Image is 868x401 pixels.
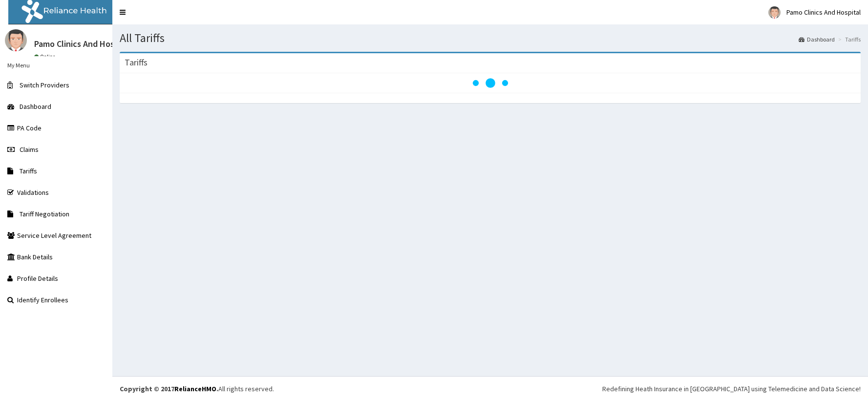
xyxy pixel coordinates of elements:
[34,40,132,48] p: Pamo Clinics And Hospital
[836,35,861,43] li: Tariffs
[5,29,27,51] img: User Image
[768,6,781,19] img: User Image
[120,32,861,44] h1: All Tariffs
[120,384,218,393] strong: Copyright © 2017 .
[20,167,37,175] span: Tariffs
[20,145,39,154] span: Claims
[20,81,69,89] span: Switch Providers
[174,384,216,393] a: RelianceHMO
[34,53,58,60] a: Online
[125,58,148,67] h3: Tariffs
[20,102,51,111] span: Dashboard
[20,210,69,218] span: Tariff Negotiation
[602,384,861,394] div: Redefining Heath Insurance in [GEOGRAPHIC_DATA] using Telemedicine and Data Science!
[786,8,861,17] span: Pamo Clinics And Hospital
[799,35,835,43] a: Dashboard
[471,63,510,103] svg: audio-loading
[112,376,868,401] footer: All rights reserved.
